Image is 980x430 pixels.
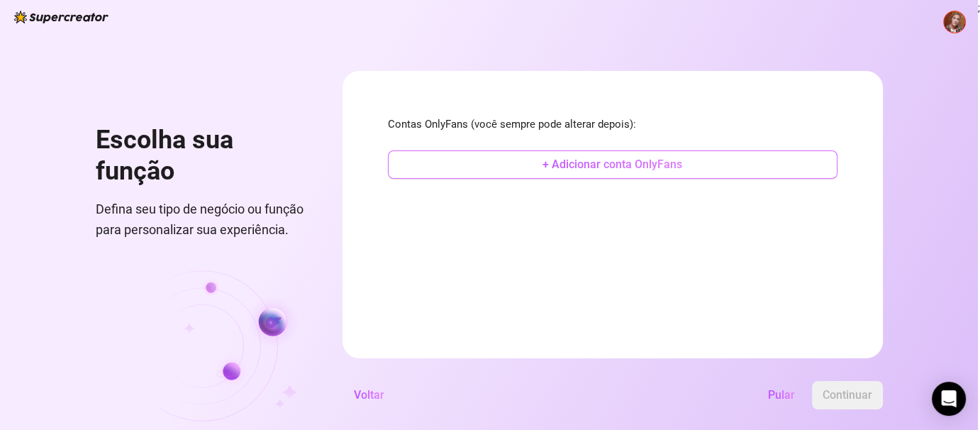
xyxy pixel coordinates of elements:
img: ACg8ocI2y9zjy7terczCCsGQiDBK-Fc5t83dPAbLcovvM1ilki1xUt5a=s96-c [944,11,965,33]
font: Contas OnlyFans (você sempre pode alterar depois): [388,118,636,131]
img: logotipo [14,11,108,23]
div: Abra o Intercom Messenger [932,382,966,416]
font: ; [978,2,980,13]
button: Pular [757,381,806,409]
button: Voltar [343,381,396,409]
button: Continuar [812,381,883,409]
font: Defina seu tipo de negócio ou função para personalizar sua experiência. [96,202,304,236]
font: Voltar [354,388,384,402]
font: Escolha sua função [96,125,233,186]
button: + Adicionar conta OnlyFans [388,150,837,179]
font: Pular [768,388,795,402]
font: + Adicionar conta OnlyFans [542,158,682,171]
